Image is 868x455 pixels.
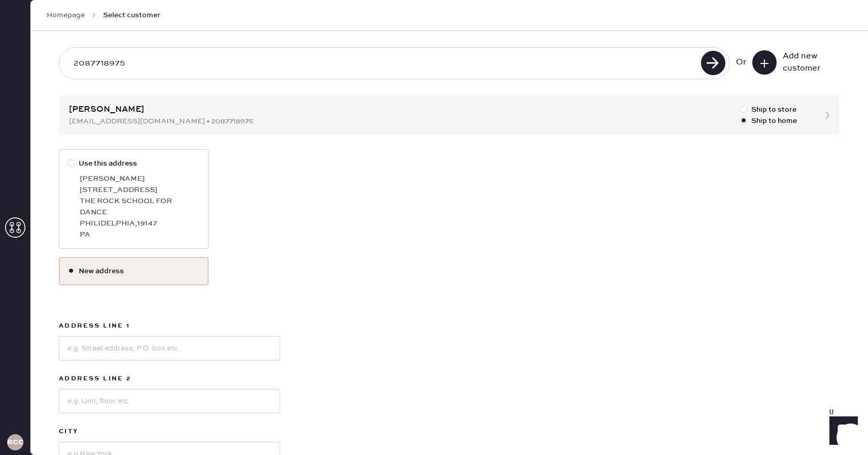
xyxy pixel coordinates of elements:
label: Address Line 2 [59,373,280,385]
div: [STREET_ADDRESS] [80,184,200,196]
div: [PERSON_NAME] [80,173,200,184]
div: PA [80,229,200,240]
h3: RCCA [7,439,23,446]
iframe: Front Chat [820,409,863,453]
label: City [59,426,280,438]
div: Add new customer [783,50,833,75]
label: Ship to store [740,104,797,115]
label: Address Line 1 [59,320,280,332]
div: THE ROCK SCHOOL FOR DANCE [80,196,200,218]
input: e.g. Street address, P.O. box etc. [59,336,280,361]
label: Ship to home [740,115,797,126]
span: Select customer [103,10,160,20]
label: New address [68,266,200,277]
div: PHILIDELPHIA , 19147 [80,218,200,229]
div: Or [736,56,746,69]
label: Use this address [68,158,200,169]
a: Homepage [47,10,85,20]
input: Search by email or phone number [65,52,698,75]
input: e.g. Unit, floor etc. [59,389,280,413]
